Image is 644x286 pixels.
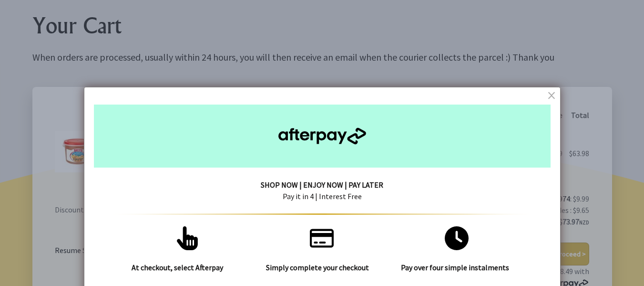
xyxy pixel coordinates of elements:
[276,127,368,145] img: Afterpay
[132,263,223,272] strong: At checkout, select Afterpay
[401,263,509,272] strong: Pay over four simple instalments
[94,191,551,202] div: Pay it in 4 | Interest Free
[94,179,551,191] div: SHOP NOW | ENJOY NOW | PAY LATER
[266,263,369,272] strong: Simply complete your checkout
